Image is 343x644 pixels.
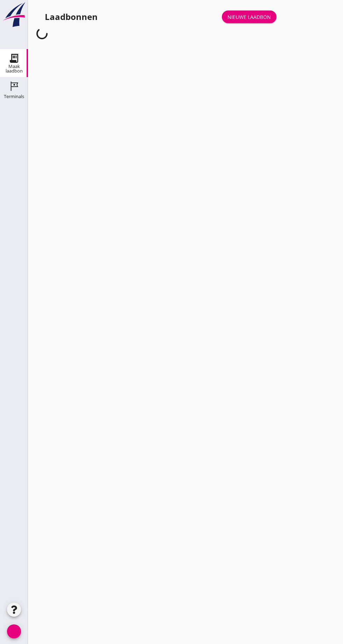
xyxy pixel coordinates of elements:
font: Terminals [4,93,24,100]
font: Nieuwe laadbon [227,14,271,20]
a: Nieuwe laadbon [222,11,276,23]
font: Maak laadbon [6,63,23,74]
font: Laadbonnen [45,11,98,22]
img: logo-small.a267ee39.svg [1,2,27,28]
